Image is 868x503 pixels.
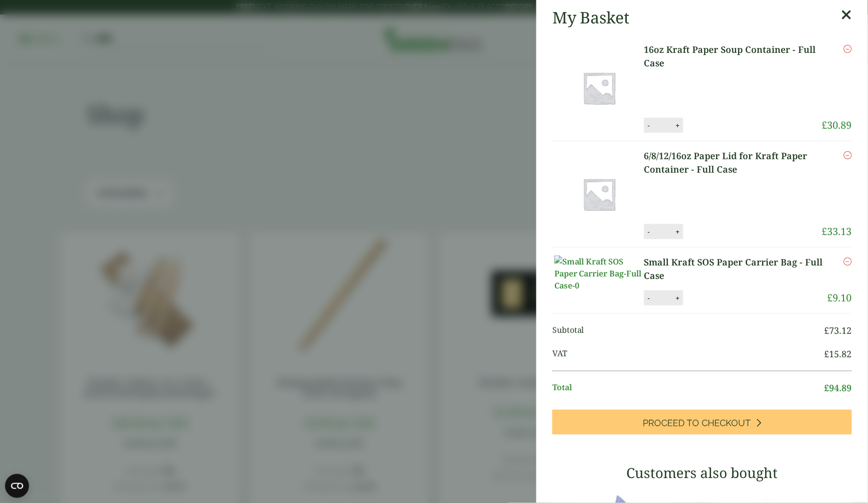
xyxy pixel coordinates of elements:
button: + [673,228,683,236]
span: £ [828,291,833,304]
button: + [673,294,683,302]
span: VAT [552,347,825,361]
a: Remove this item [844,149,852,161]
span: Subtotal [552,324,825,337]
span: £ [825,324,830,336]
img: Placeholder [554,43,644,133]
a: Small Kraft SOS Paper Carrier Bag - Full Case [644,255,828,282]
bdi: 94.89 [825,382,852,394]
h3: Customers also bought [552,465,852,482]
button: Open CMP widget [5,474,29,498]
a: Remove this item [844,255,852,267]
span: £ [822,118,828,132]
button: - [645,228,653,236]
a: 16oz Kraft Paper Soup Container - Full Case [644,43,822,70]
button: - [645,121,653,130]
button: + [673,121,683,130]
h2: My Basket [552,8,630,27]
span: £ [825,382,830,394]
bdi: 30.89 [822,118,852,132]
span: £ [822,225,828,238]
bdi: 33.13 [822,225,852,238]
a: Proceed to Checkout [552,410,852,435]
bdi: 73.12 [825,324,852,336]
img: Small Kraft SOS Paper Carrier Bag-Full Case-0 [554,255,644,291]
bdi: 9.10 [828,291,852,304]
span: Proceed to Checkout [643,418,751,429]
a: Remove this item [844,43,852,55]
bdi: 15.82 [825,348,852,360]
span: Total [552,381,825,395]
span: £ [825,348,830,360]
button: - [645,294,653,302]
img: Placeholder [554,149,644,239]
a: 6/8/12/16oz Paper Lid for Kraft Paper Container - Full Case [644,149,822,176]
